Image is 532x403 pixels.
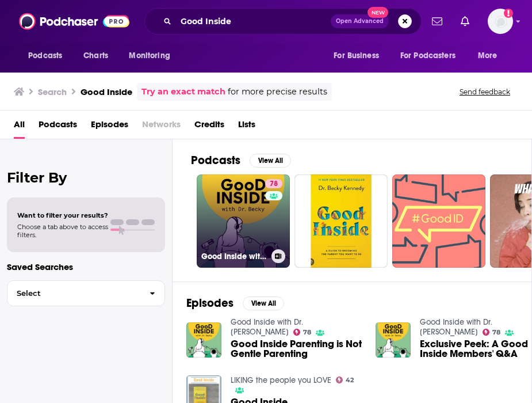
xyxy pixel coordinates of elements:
span: 78 [303,330,311,335]
input: Search podcasts, credits, & more... [176,12,331,31]
img: Good Inside Parenting is Not Gentle Parenting [186,322,221,358]
img: User Profile [488,9,513,34]
span: 42 [346,378,354,383]
a: Good Inside with Dr. Becky [231,317,303,337]
a: 78 [265,179,282,188]
a: 78 [293,329,312,336]
a: Show notifications dropdown [427,12,447,31]
a: Try an exact match [141,85,225,98]
span: Want to filter your results? [17,211,108,219]
h2: Episodes [186,296,234,310]
h3: Good Inside [81,86,132,97]
a: Charts [76,45,115,67]
button: open menu [470,45,512,67]
h2: Filter By [7,169,165,186]
span: Networks [142,115,181,139]
button: Open AdvancedNew [331,14,389,28]
p: Saved Searches [7,261,165,272]
span: for more precise results [228,85,327,98]
h3: Search [38,86,67,97]
img: Exclusive Peek: A Good Inside Members' Q&A [376,322,411,358]
a: 42 [336,377,354,383]
div: Search podcasts, credits, & more... [144,8,422,35]
button: Select [7,280,165,306]
a: EpisodesView All [186,296,284,310]
a: PodcastsView All [191,153,291,168]
button: View All [250,154,291,168]
img: Podchaser - Follow, Share and Rate Podcasts [19,10,129,32]
a: LIKING the people you LOVE [231,375,331,385]
a: 78Good Inside with Dr. [PERSON_NAME] [197,174,290,268]
button: open menu [121,45,185,67]
button: open menu [326,45,393,67]
a: Episodes [91,115,128,139]
span: Choose a tab above to access filters. [17,223,108,239]
a: 78 [483,329,501,336]
span: Podcasts [28,48,62,64]
svg: Add a profile image [504,9,513,18]
span: Charts [83,48,108,64]
span: Select [7,290,140,297]
a: Credits [194,115,224,139]
h2: Podcasts [191,153,240,168]
span: More [478,48,497,64]
h3: Good Inside with Dr. [PERSON_NAME] [201,252,267,261]
a: Lists [238,115,255,139]
span: For Podcasters [400,48,456,64]
a: All [14,115,25,139]
a: Podcasts [39,115,77,139]
button: open menu [20,45,77,67]
button: Send feedback [456,87,514,97]
button: open menu [393,45,472,67]
span: For Business [334,48,379,64]
a: Show notifications dropdown [456,12,474,31]
span: Monitoring [129,48,170,64]
span: Open Advanced [336,18,384,24]
a: Good Inside with Dr. Becky [420,317,492,337]
span: 78 [270,178,278,190]
button: View All [243,296,284,310]
button: Show profile menu [488,9,513,34]
span: New [368,7,388,18]
a: Good Inside Parenting is Not Gentle Parenting [231,339,362,359]
span: Logged in as megcassidy [488,9,513,34]
span: 78 [492,330,500,335]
